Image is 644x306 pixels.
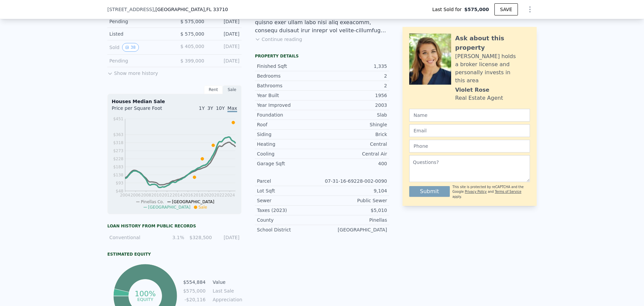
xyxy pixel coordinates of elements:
div: Year Improved [257,102,322,108]
div: Sewer [257,197,322,204]
div: Property details [255,53,389,59]
input: Phone [409,140,530,152]
div: County [257,217,322,223]
div: Sale [223,85,241,94]
div: Central Air [322,150,387,157]
div: Brick [322,131,387,138]
div: Rent [204,85,223,94]
tspan: $451 [113,117,123,121]
span: $575,000 [464,6,489,13]
div: Bedrooms [257,73,322,79]
div: [GEOGRAPHIC_DATA] [322,226,387,233]
tspan: 2012 [162,193,172,198]
div: $5,010 [322,207,387,214]
div: Ask about this property [455,34,530,52]
div: Lot Sqft [257,187,322,194]
div: Foundation [257,112,322,118]
a: Privacy Policy [465,190,487,193]
div: Conventional [109,234,157,241]
span: , FL 33710 [205,7,228,12]
div: 9,104 [322,187,387,194]
span: Sale [199,205,207,210]
div: Public Sewer [322,197,387,204]
span: Pinellas Co. [141,200,164,204]
div: [DATE] [210,43,239,52]
div: [DATE] [210,31,239,37]
div: [PERSON_NAME] holds a broker license and personally invests in this area [455,52,530,85]
tspan: 2018 [193,193,204,198]
div: 1,335 [322,63,387,70]
tspan: $363 [113,132,123,137]
button: Show Options [523,3,537,16]
span: Max [227,105,237,112]
button: View historical data [122,43,139,52]
tspan: 2004 [120,193,130,198]
div: [DATE] [210,18,239,25]
button: Continue reading [255,36,302,43]
tspan: $318 [113,140,123,145]
tspan: $138 [113,173,123,177]
div: Garage Sqft [257,160,322,167]
tspan: 2024 [225,193,235,198]
button: SAVE [494,3,518,15]
div: Cooling [257,150,322,157]
span: Last Sold for [432,6,465,13]
span: 3Y [207,105,213,111]
div: Houses Median Sale [112,98,237,105]
div: Parcel [257,178,322,184]
td: $575,000 [183,287,206,295]
a: Terms of Service [495,190,521,193]
span: [GEOGRAPHIC_DATA] [148,205,191,210]
div: [DATE] [216,234,239,241]
td: -$20,116 [183,296,206,303]
div: Pending [109,18,169,25]
div: Taxes (2023) [257,207,322,214]
div: Finished Sqft [257,63,322,70]
div: 1956 [322,92,387,99]
div: Heating [257,141,322,147]
tspan: 2010 [151,193,162,198]
div: [DATE] [210,57,239,64]
div: Sold [109,43,169,52]
div: Slab [322,112,387,118]
div: 3.1% [161,234,184,241]
span: $ 405,000 [180,44,204,49]
input: Email [409,124,530,137]
div: 400 [322,160,387,167]
button: Show more history [107,67,158,77]
div: Year Built [257,92,322,99]
div: Real Estate Agent [455,94,503,102]
div: 2 [322,82,387,89]
div: This site is protected by reCAPTCHA and the Google and apply. [452,185,530,199]
div: Central [322,141,387,147]
td: $554,884 [183,278,206,286]
tspan: $48 [116,189,123,193]
div: Loan history from public records [107,223,241,229]
div: Shingle [322,121,387,128]
div: Bathrooms [257,82,322,89]
div: Pinellas [322,217,387,223]
tspan: 100% [135,290,156,298]
div: Listed [109,31,169,37]
div: 07-31-16-69228-002-0090 [322,178,387,184]
span: , [GEOGRAPHIC_DATA] [154,6,228,13]
tspan: 2006 [130,193,141,198]
tspan: $273 [113,148,123,153]
span: $ 399,000 [180,58,204,63]
div: School District [257,226,322,233]
div: Pending [109,57,169,64]
tspan: $228 [113,157,123,161]
div: Siding [257,131,322,138]
div: 2003 [322,102,387,108]
tspan: $183 [113,165,123,169]
tspan: 2008 [141,193,151,198]
tspan: 2022 [214,193,225,198]
div: $328,500 [188,234,212,241]
span: $ 575,000 [180,19,204,24]
tspan: 2016 [183,193,193,198]
span: 1Y [199,105,205,111]
td: Last Sale [211,287,241,295]
tspan: 2014 [172,193,183,198]
button: Submit [409,186,450,197]
tspan: $93 [116,181,123,185]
